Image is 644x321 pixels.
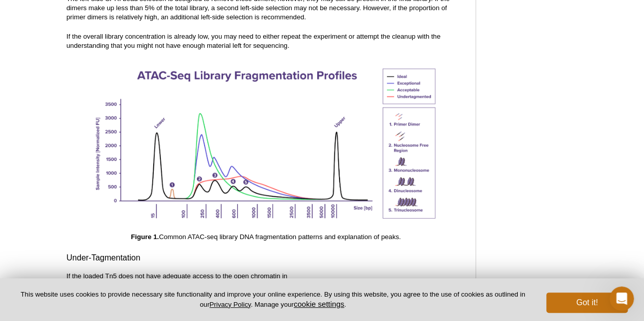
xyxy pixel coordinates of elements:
[546,293,628,313] button: Got it!
[67,32,465,50] p: If the overall library concentration is already low, you may need to either repeat the experiment...
[294,300,344,308] button: cookie settings
[67,232,465,242] p: Common ATAC-seq library DNA fragmentation patterns and explanation of peaks.
[131,233,159,241] strong: Figure 1.
[67,252,465,264] h3: Under-Tagmentation
[16,290,529,309] p: This website uses cookies to provide necessary site functionality and improve your online experie...
[88,61,444,230] img: ATAC-seq library
[209,301,250,308] a: Privacy Policy
[609,286,634,311] iframe: Intercom live chat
